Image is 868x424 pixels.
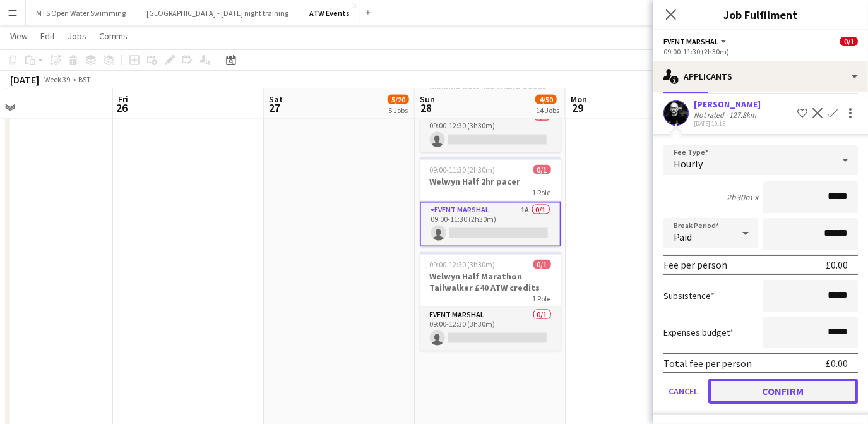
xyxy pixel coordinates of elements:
[420,308,561,351] app-card-role: Event Marshal0/109:00-12:30 (3h30m)
[674,157,703,170] span: Hourly
[430,165,496,174] span: 09:00-11:30 (2h30m)
[420,94,435,105] span: Sun
[663,47,858,56] div: 09:00-11:30 (2h30m)
[42,75,73,84] span: Week 39
[536,106,559,115] div: 14 Jobs
[10,73,39,86] div: [DATE]
[62,28,92,44] a: Jobs
[35,28,60,44] a: Edit
[663,379,703,404] button: Cancel
[663,357,752,370] div: Total fee per person
[663,290,715,301] label: Subsistence
[116,100,128,115] span: 26
[78,75,91,84] div: BST
[653,61,868,92] div: Applicants
[533,188,551,197] span: 1 Role
[299,1,360,25] button: ATW Events
[420,157,561,247] app-job-card: 09:00-11:30 (2h30m)0/1Welwyn Half 2hr pacer1 RoleEvent Marshal1A0/109:00-11:30 (2h30m)
[533,260,551,269] span: 0/1
[94,28,133,44] a: Comms
[118,94,128,105] span: Fri
[826,258,848,271] div: £0.00
[420,270,561,293] h3: Welwyn Half Marathon Tailwalker £40 ATW credits
[674,231,692,243] span: Paid
[727,191,758,203] div: 2h30m x
[569,100,587,115] span: 29
[420,202,561,247] app-card-role: Event Marshal1A0/109:00-11:30 (2h30m)
[708,379,858,404] button: Confirm
[571,94,587,105] span: Mon
[533,294,551,303] span: 1 Role
[5,28,33,44] a: View
[68,30,86,42] span: Jobs
[430,260,496,269] span: 09:00-12:30 (3h30m)
[420,252,561,351] app-job-card: 09:00-12:30 (3h30m)0/1Welwyn Half Marathon Tailwalker £40 ATW credits1 RoleEvent Marshal0/109:00-...
[420,109,561,152] app-card-role: Event Marshal0/109:00-12:30 (3h30m)
[694,99,761,110] div: [PERSON_NAME]
[840,37,858,46] span: 0/1
[267,100,283,115] span: 27
[535,95,557,104] span: 4/50
[663,37,718,46] span: Event Marshal
[40,30,55,42] span: Edit
[727,110,759,119] div: 127.8km
[136,1,299,25] button: [GEOGRAPHIC_DATA] - [DATE] night training
[694,110,727,119] div: Not rated
[388,95,409,104] span: 5/20
[826,357,848,370] div: £0.00
[26,1,136,25] button: MTS Open Water Swimming
[653,6,868,23] h3: Job Fulfilment
[269,94,283,105] span: Sat
[388,106,408,115] div: 5 Jobs
[533,165,551,174] span: 0/1
[99,30,128,42] span: Comms
[663,258,727,271] div: Fee per person
[420,176,561,187] h3: Welwyn Half 2hr pacer
[10,30,28,42] span: View
[663,37,728,46] button: Event Marshal
[418,100,435,115] span: 28
[694,119,761,128] div: [DATE] 10:15
[663,327,734,338] label: Expenses budget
